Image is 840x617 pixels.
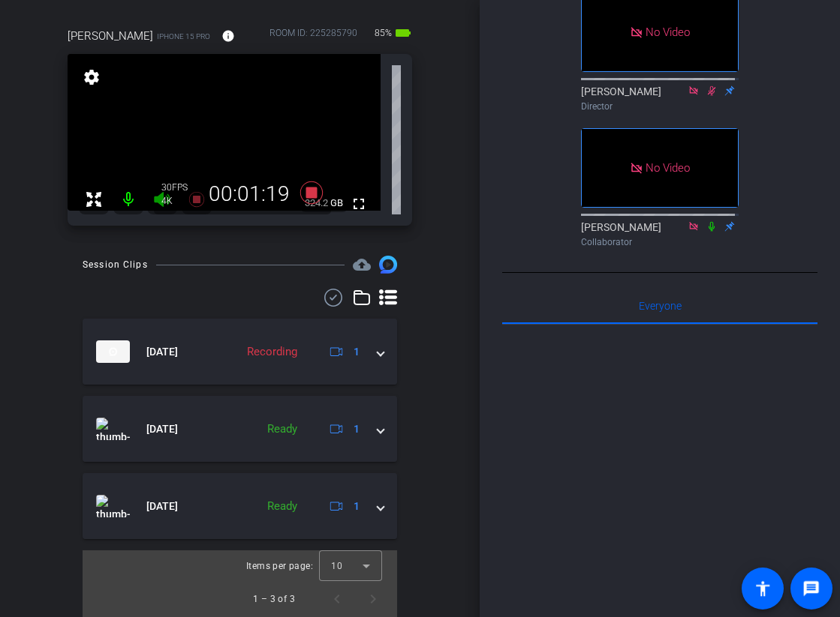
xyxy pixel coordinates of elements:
[353,256,371,274] mat-icon: cloud_upload
[350,195,368,213] mat-icon: fullscreen
[353,256,371,274] span: Destinations for your clips
[146,421,178,437] span: [DATE]
[581,84,739,113] div: [PERSON_NAME]
[157,31,210,42] span: iPhone 15 Pro
[161,181,199,193] div: 30
[83,396,397,462] mat-expansion-panel-header: thumb-nail[DATE]Ready1
[146,344,178,360] span: [DATE]
[354,421,360,437] span: 1
[646,160,690,174] span: No Video
[354,344,360,360] span: 1
[199,181,300,207] div: 00:01:19
[246,559,313,574] div: Items per page:
[68,28,153,44] span: [PERSON_NAME]
[269,26,357,48] div: ROOM ID: 225285790
[646,25,690,39] span: No Video
[221,29,235,43] mat-icon: info
[379,256,397,274] img: Session clips
[581,235,739,249] div: Collaborator
[83,473,397,539] mat-expansion-panel-header: thumb-nail[DATE]Ready1
[81,68,102,86] mat-icon: settings
[639,301,682,311] span: Everyone
[96,418,130,440] img: thumb-nail
[83,257,148,272] div: Session Clips
[754,580,772,598] mat-icon: accessibility
[83,319,397,385] mat-expansion-panel-header: thumb-nail[DATE]Recording1
[354,499,360,514] span: 1
[260,498,305,515] div: Ready
[394,24,412,42] mat-icon: battery_std
[96,495,130,517] img: thumb-nail
[581,220,739,249] div: [PERSON_NAME]
[146,499,178,514] span: [DATE]
[253,592,295,607] div: 1 – 3 of 3
[239,343,305,361] div: Recording
[581,100,739,113] div: Director
[355,581,391,617] button: Next page
[802,580,820,598] mat-icon: message
[172,182,188,193] span: FPS
[319,581,355,617] button: Previous page
[260,421,305,438] div: Ready
[96,340,130,363] img: thumb-nail
[372,21,394,45] span: 85%
[161,195,199,207] div: 4K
